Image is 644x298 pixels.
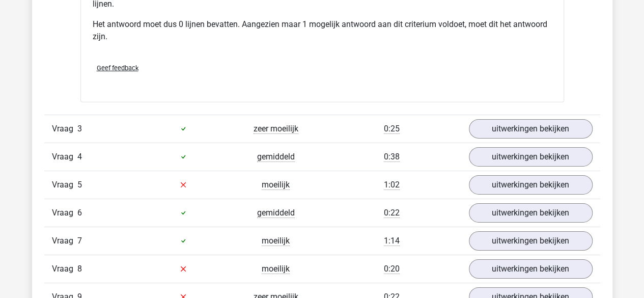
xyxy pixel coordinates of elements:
[257,152,295,162] span: gemiddeld
[384,152,400,162] span: 0:38
[262,180,290,190] span: moeilijk
[469,175,593,195] a: uitwerkingen bekijken
[77,124,82,133] span: 3
[52,123,77,135] span: Vraag
[52,179,77,191] span: Vraag
[469,231,593,251] a: uitwerkingen bekijken
[469,119,593,139] a: uitwerkingen bekijken
[262,264,290,274] span: moeilijk
[384,124,400,134] span: 0:25
[77,152,82,161] span: 4
[469,147,593,167] a: uitwerkingen bekijken
[52,207,77,219] span: Vraag
[77,236,82,246] span: 7
[77,180,82,189] span: 5
[93,18,552,43] p: Het antwoord moet dus 0 lijnen bevatten. Aangezien maar 1 mogelijk antwoord aan dit criterium vol...
[384,208,400,218] span: 0:22
[384,180,400,190] span: 1:02
[52,151,77,163] span: Vraag
[262,236,290,246] span: moeilijk
[77,208,82,218] span: 6
[384,236,400,246] span: 1:14
[77,264,82,274] span: 8
[52,263,77,275] span: Vraag
[384,264,400,274] span: 0:20
[257,208,295,218] span: gemiddeld
[254,124,298,134] span: zeer moeilijk
[469,259,593,279] a: uitwerkingen bekijken
[97,64,138,72] span: Geef feedback
[469,203,593,223] a: uitwerkingen bekijken
[52,235,77,247] span: Vraag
